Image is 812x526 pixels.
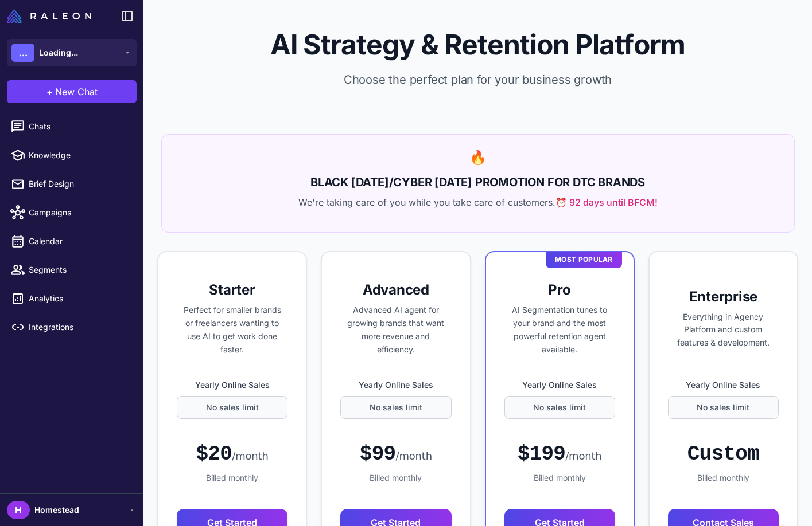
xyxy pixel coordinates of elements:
div: ... [11,44,34,62]
span: /month [396,450,432,462]
div: Billed monthly [340,472,451,484]
a: Chats [5,115,139,139]
p: Advanced AI agent for growing brands that want more revenue and efficiency. [340,304,451,356]
a: Knowledge [5,143,139,167]
label: Yearly Online Sales [340,379,451,391]
div: $199 [518,441,602,467]
a: Brief Design [5,172,139,196]
div: Billed monthly [668,472,779,484]
span: 🔥 [469,149,487,166]
div: $99 [360,441,432,467]
label: Yearly Online Sales [504,379,615,391]
p: Everything in Agency Platform and custom features & development. [668,311,779,350]
span: /month [232,450,268,462]
div: Custom [687,441,759,467]
label: Yearly Online Sales [668,379,779,391]
span: No sales limit [370,401,422,414]
label: Yearly Online Sales [177,379,287,391]
span: Campaigns [29,206,130,219]
div: Billed monthly [504,472,615,484]
span: Brief Design [29,178,130,190]
span: No sales limit [206,401,259,414]
span: Calendar [29,235,130,248]
p: Choose the perfect plan for your business growth [162,71,794,88]
div: Most Popular [546,251,622,268]
button: ...Loading... [7,39,137,66]
p: Perfect for smaller brands or freelancers wanting to use AI to get work done faster. [177,304,287,356]
div: H [7,501,30,519]
h3: Enterprise [668,288,779,306]
span: Loading... [39,46,78,59]
span: Chats [29,120,130,133]
p: We're taking care of you while you take care of customers. [176,195,780,209]
span: No sales limit [533,401,586,414]
p: AI Segmentation tunes to your brand and the most powerful retention agent available. [504,304,615,356]
h3: Starter [177,281,287,299]
span: ⏰ 92 days until BFCM! [555,195,658,209]
span: Segments [29,264,130,276]
span: Knowledge [29,149,130,162]
h3: Pro [504,281,615,299]
span: /month [565,450,601,462]
span: Integrations [29,321,130,333]
span: + [46,85,53,99]
span: No sales limit [697,401,749,414]
h1: AI Strategy & Retention Platform [162,28,794,62]
span: New Chat [55,85,98,99]
h2: BLACK [DATE]/CYBER [DATE] PROMOTION FOR DTC BRANDS [176,174,780,191]
img: Raleon Logo [7,9,91,23]
a: Integrations [5,315,139,339]
div: Billed monthly [177,472,287,484]
a: Campaigns [5,201,139,225]
button: +New Chat [7,80,137,103]
a: Calendar [5,229,139,253]
span: Homestead [34,504,79,516]
div: $20 [196,441,269,467]
h3: Advanced [340,281,451,299]
a: Segments [5,258,139,282]
a: Analytics [5,286,139,311]
span: Analytics [29,292,130,305]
